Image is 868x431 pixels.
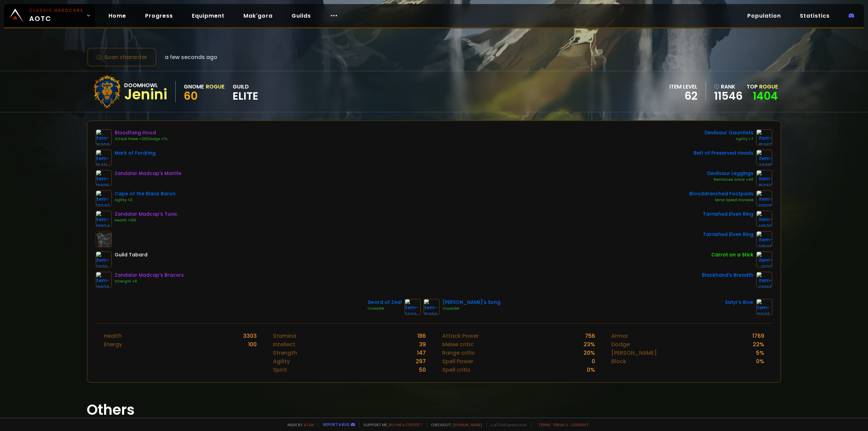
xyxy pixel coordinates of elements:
[753,88,778,103] a: 1404
[96,190,112,207] img: item-13340
[368,306,402,311] div: Crusader
[115,197,176,203] div: Agility +3
[104,332,122,340] div: Health
[753,340,764,349] div: 22 %
[184,88,198,103] span: 60
[669,82,697,91] div: item level
[756,349,764,357] div: 5 %
[689,190,753,197] div: Blooddrenched Footpads
[29,7,83,14] small: Classic Hardcore
[486,422,527,427] span: v. d752d5 - production
[417,332,426,340] div: 186
[359,422,422,427] span: Support me,
[571,422,589,427] a: Consent
[689,197,753,203] div: Minor Speed Increase
[115,279,184,284] div: Strength +9
[611,332,628,340] div: Armor
[725,299,753,306] div: Satyr's Bow
[115,136,167,142] div: Attack Power +28/Dodge +1%
[233,82,258,101] div: guild
[29,7,83,24] span: AOTC
[714,82,743,91] div: rank
[705,136,753,142] div: Agility +7
[417,349,426,357] div: 147
[756,170,772,186] img: item-15062
[248,340,257,349] div: 100
[419,340,426,349] div: 39
[442,306,500,311] div: Crusader
[115,272,184,279] div: Zandalar Madcap's Bracers
[115,218,178,223] div: Health +100
[96,251,112,268] img: item-5976
[416,357,426,366] div: 297
[4,4,95,27] a: Classic HardcoreAOTC
[442,366,471,374] div: Spell critic
[238,9,278,23] a: Mak'gora
[756,251,772,268] img: item-11122
[243,332,257,340] div: 3303
[273,366,287,374] div: Spirit
[273,349,297,357] div: Strength
[707,170,753,177] div: Devilsaur Leggings
[206,82,224,91] div: Rogue
[611,349,657,357] div: [PERSON_NAME]
[705,129,753,136] div: Devilsaur Gauntlets
[96,272,112,288] img: item-19836
[611,357,626,366] div: Block
[96,170,112,186] img: item-19835
[442,299,500,306] div: [PERSON_NAME]'s Song
[794,9,835,23] a: Statistics
[756,231,772,247] img: item-18500
[442,349,475,357] div: Range critic
[427,422,482,427] span: Checkout
[286,9,316,23] a: Guilds
[756,357,764,366] div: 0 %
[702,272,753,279] div: Blackhand's Breadth
[747,82,778,91] div: Top
[103,9,132,23] a: Home
[124,81,167,90] div: Doomhowl
[165,53,217,61] span: a few seconds ago
[186,9,230,23] a: Equipment
[115,170,181,177] div: Zandalar Madcap's Mantle
[442,357,473,366] div: Spell Power
[184,82,204,91] div: Gnome
[752,332,764,340] div: 1769
[714,91,743,101] a: 11546
[115,150,156,157] div: Mark of Fordring
[442,332,479,340] div: Attack Power
[442,340,474,349] div: Melee critic
[587,366,595,374] div: 0 %
[584,349,595,357] div: 20 %
[405,299,421,315] img: item-6622
[742,9,786,23] a: Population
[584,340,595,349] div: 23 %
[115,251,147,258] div: Guild Tabard
[96,129,112,145] img: item-16908
[115,190,176,197] div: Cape of the Black Baron
[669,91,697,101] div: 62
[96,211,112,227] img: item-19834
[233,91,258,101] span: Elite
[756,190,772,207] img: item-19906
[304,422,314,427] a: a fan
[124,90,167,100] div: Jenini
[585,332,595,340] div: 756
[87,47,157,67] button: Scan character
[707,177,753,182] div: Reinforced Armor +40
[115,129,167,136] div: Bloodfang Hood
[453,422,482,427] a: [DOMAIN_NAME]
[703,231,753,238] div: Tarnished Elven Ring
[273,332,296,340] div: Stamina
[756,211,772,227] img: item-18500
[389,422,422,427] a: Buy me a coffee
[104,340,122,349] div: Energy
[756,150,772,166] img: item-20216
[87,399,781,420] h1: Others
[711,251,753,258] div: Carrot on a Stick
[756,272,772,288] img: item-13965
[756,129,772,145] img: item-15063
[368,299,402,306] div: Sword of Zeal
[703,211,753,218] div: Tarnished Elven Ring
[115,211,178,218] div: Zandalar Madcap's Tunic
